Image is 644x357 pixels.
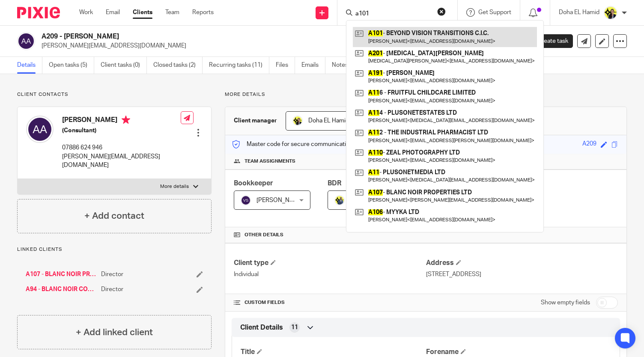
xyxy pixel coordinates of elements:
div: A209 [582,140,596,149]
img: Doha-Starbridge.jpg [604,6,617,20]
span: Bookkeeper [234,180,273,187]
p: More details [225,91,627,98]
a: Open tasks (5) [49,57,94,74]
a: Create task [523,34,573,48]
span: Team assignments [244,158,295,165]
span: [PERSON_NAME] [256,197,304,203]
h4: CUSTOM FIELDS [234,299,426,306]
a: Notes (1) [332,57,363,74]
label: Show empty fields [541,298,590,307]
span: Other details [244,232,283,238]
span: Director [101,270,123,279]
img: Doha-Starbridge.jpg [292,116,303,126]
a: Clients [133,8,152,17]
p: More details [160,183,189,190]
span: Director [101,285,123,294]
h4: + Add contact [84,209,144,223]
a: Files [276,57,295,74]
a: Reports [192,8,214,17]
span: 11 [291,323,298,332]
a: Closed tasks (2) [153,57,203,74]
span: Doha EL Hamid [308,118,349,124]
a: Emails [301,57,325,74]
p: [STREET_ADDRESS] [426,270,618,279]
a: Details [17,57,42,74]
i: Primary [122,116,130,124]
h4: Forename [426,348,611,357]
a: Recurring tasks (11) [209,57,269,74]
a: Team [165,8,179,17]
a: Client tasks (0) [101,57,147,74]
span: Client Details [240,323,283,332]
h4: [PERSON_NAME] [62,116,181,126]
h2: A209 - [PERSON_NAME] [42,32,417,41]
img: svg%3E [26,116,54,143]
p: Doha EL Hamid [559,8,599,17]
span: Get Support [478,9,511,15]
a: A107 - BLANC NOIR PROPERTIES LTD [26,270,97,279]
p: Client contacts [17,91,212,98]
h3: Client manager [234,116,277,125]
a: A94 - BLANC NOIR CONSULTING LTD [26,285,97,294]
p: 07886 624 946 [62,143,181,152]
img: Dennis-Starbridge.jpg [334,195,345,205]
img: svg%3E [17,32,35,50]
h4: Address [426,259,618,268]
button: Clear [437,7,446,16]
img: Pixie [17,7,60,18]
p: Linked clients [17,246,212,253]
span: BDR [328,180,341,187]
img: svg%3E [241,195,251,205]
h5: (Consultant) [62,126,181,135]
p: Master code for secure communications and files [232,140,379,149]
p: [PERSON_NAME][EMAIL_ADDRESS][DOMAIN_NAME] [62,152,181,170]
p: [PERSON_NAME][EMAIL_ADDRESS][DOMAIN_NAME] [42,42,510,50]
h4: Client type [234,259,426,268]
p: Individual [234,270,426,279]
input: Search [355,10,432,18]
a: Work [79,8,93,17]
a: Email [106,8,120,17]
h4: Title [241,348,426,357]
h4: + Add linked client [76,326,153,339]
